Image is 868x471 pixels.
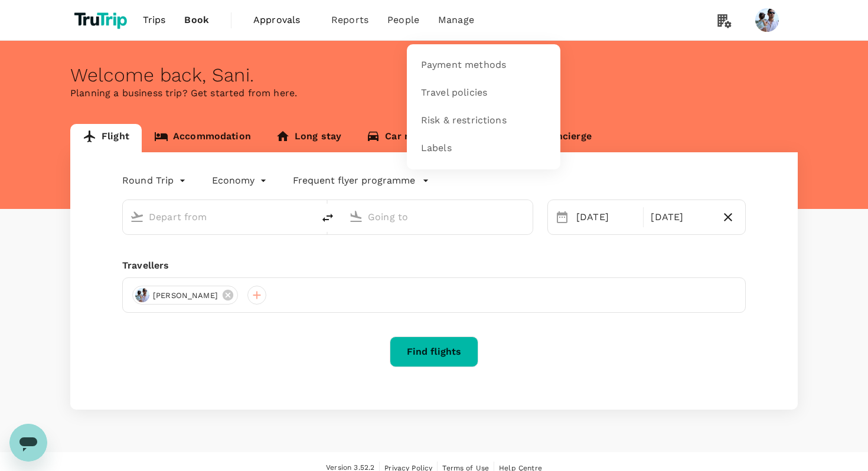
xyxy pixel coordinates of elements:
div: Economy [212,171,269,190]
span: Labels [421,142,452,155]
a: Labels [414,135,553,162]
a: Accommodation [142,124,263,152]
span: [PERSON_NAME] [146,290,225,302]
a: Flight [70,124,142,152]
button: Find flights [390,336,478,367]
div: [DATE] [572,205,641,229]
a: Risk & restrictions [414,107,553,135]
span: Payment methods [421,58,506,72]
span: People [387,13,419,27]
span: Reports [331,13,368,27]
span: Book [184,13,209,27]
span: Risk & restrictions [421,114,507,127]
button: Open [524,215,527,218]
span: Approvals [253,13,312,27]
iframe: Button to launch messaging window [9,424,47,462]
button: Frequent flyer programme [293,174,429,188]
div: Round Trip [122,171,188,190]
a: Travel policies [414,79,553,107]
a: Car rental [354,124,445,152]
img: Sani Gouw [755,8,779,32]
div: Welcome back , Sani . [70,64,798,86]
p: Frequent flyer programme [293,174,415,188]
div: [DATE] [646,205,715,229]
span: Travel policies [421,86,487,100]
button: Open [305,215,308,218]
a: Long stay [263,124,354,152]
a: Payment methods [414,51,553,79]
div: [PERSON_NAME] [132,286,238,305]
span: Trips [143,13,166,27]
img: TruTrip logo [70,7,133,33]
button: delete [314,204,342,232]
span: Manage [438,13,474,27]
input: Depart from [149,208,289,226]
div: Travellers [122,259,746,273]
p: Planning a business trip? Get started from here. [70,86,798,100]
img: avatar-6695f0dd85a4d.png [135,288,149,302]
input: Going to [368,208,508,226]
